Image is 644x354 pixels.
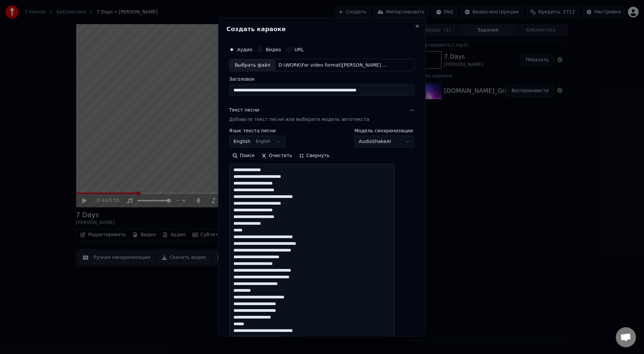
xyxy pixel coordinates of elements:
button: Текст песниДобавьте текст песни или выберите модель автотекста [229,102,415,129]
label: Аудио [237,47,252,52]
label: Язык текста песни [229,129,285,133]
p: Добавьте текст песни или выберите модель автотекста [229,117,369,123]
h2: Создать караоке [226,26,417,32]
label: Заголовок [229,77,415,82]
div: D:\WORK\For video format\[PERSON_NAME] Walking Away\[PERSON_NAME]-_Walking_Away_2000_([DOMAIN_NAM... [276,62,390,69]
label: URL [294,47,304,52]
div: Выбрать файл [229,59,276,71]
button: Поиск [229,151,258,161]
button: Очистить [258,151,296,161]
label: Видео [266,47,281,52]
label: Модель синхронизации [355,129,415,133]
button: Свернуть [296,151,333,161]
div: Текст песни [229,107,259,114]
